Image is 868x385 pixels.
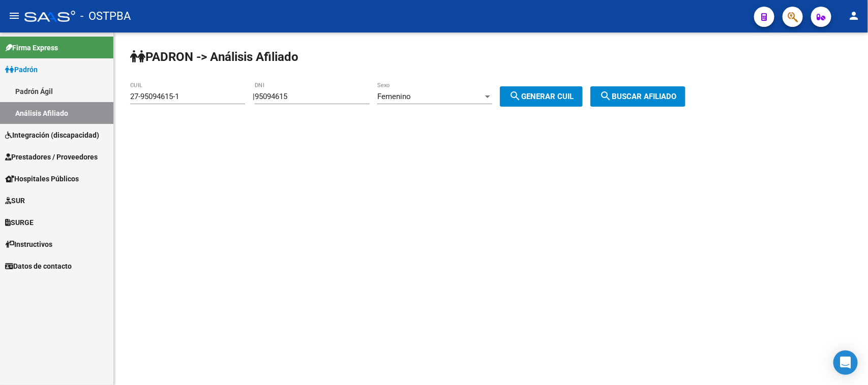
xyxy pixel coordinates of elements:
[5,217,34,228] span: SURGE
[377,92,411,101] span: Femenino
[5,195,25,206] span: SUR
[590,86,685,107] button: Buscar afiliado
[600,92,676,101] span: Buscar afiliado
[5,42,58,53] span: Firma Express
[8,10,20,22] mat-icon: menu
[848,10,860,22] mat-icon: person
[5,64,38,75] span: Padrón
[130,50,298,64] strong: PADRON -> Análisis Afiliado
[5,130,99,141] span: Integración (discapacidad)
[5,261,72,272] span: Datos de contacto
[500,86,583,107] button: Generar CUIL
[5,173,79,184] span: Hospitales Públicos
[509,90,521,102] mat-icon: search
[509,92,574,101] span: Generar CUIL
[253,92,590,101] div: |
[600,90,612,102] mat-icon: search
[5,151,98,163] span: Prestadores / Proveedores
[5,239,52,250] span: Instructivos
[80,5,131,27] span: - OSTPBA
[833,350,858,375] div: Open Intercom Messenger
